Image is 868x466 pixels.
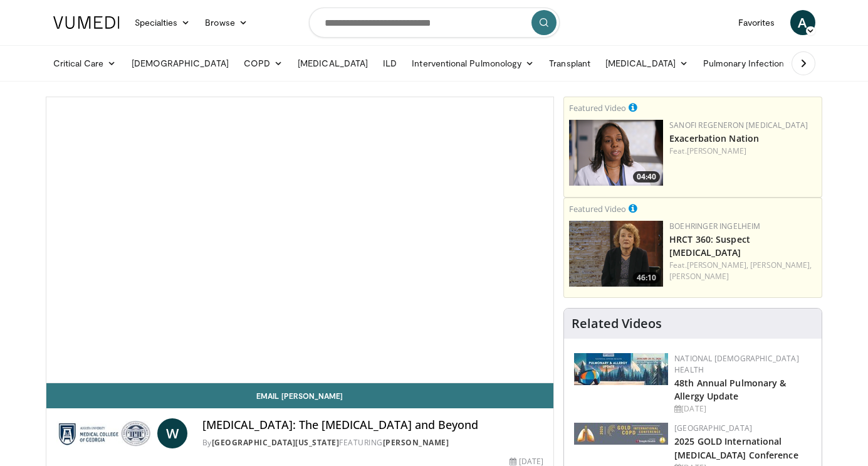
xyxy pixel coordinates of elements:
[598,51,696,76] a: [MEDICAL_DATA]
[633,272,660,283] span: 46:10
[569,120,663,186] a: 04:40
[696,51,804,76] a: Pulmonary Infection
[541,51,598,76] a: Transplant
[674,377,786,402] a: 48th Annual Pulmonary & Allergy Update
[56,418,152,448] img: Medical College of Georgia - Augusta University
[674,423,752,433] a: [GEOGRAPHIC_DATA]
[46,97,554,383] video-js: Video Player
[574,423,668,445] img: 29f03053-4637-48fc-b8d3-cde88653f0ec.jpeg.150x105_q85_autocrop_double_scale_upscale_version-0.2.jpg
[197,10,255,35] a: Browse
[157,418,187,448] a: W
[674,435,798,460] a: 2025 GOLD International [MEDICAL_DATA] Conference
[669,233,750,258] a: HRCT 360: Suspect [MEDICAL_DATA]
[202,418,543,432] h4: [MEDICAL_DATA]: The [MEDICAL_DATA] and Beyond
[236,51,290,76] a: COPD
[674,403,812,415] div: [DATE]
[687,146,746,156] a: [PERSON_NAME]
[569,221,663,287] a: 46:10
[46,383,554,408] a: Email [PERSON_NAME]
[124,51,236,76] a: [DEMOGRAPHIC_DATA]
[569,203,626,214] small: Featured Video
[375,51,404,76] a: ILD
[790,10,815,35] a: A
[569,102,626,114] small: Featured Video
[669,221,760,231] a: Boehringer Ingelheim
[731,10,783,35] a: Favorites
[290,51,375,76] a: [MEDICAL_DATA]
[127,10,198,35] a: Specialties
[569,120,663,186] img: f92dcc08-e7a7-4add-ad35-5d3cf068263e.png.150x105_q85_crop-smart_upscale.png
[46,51,124,76] a: Critical Care
[669,120,808,130] a: Sanofi Regeneron [MEDICAL_DATA]
[750,260,812,270] a: [PERSON_NAME],
[572,316,662,331] h4: Related Videos
[669,146,817,157] div: Feat.
[633,171,660,183] span: 04:40
[569,221,663,287] img: 8340d56b-4f12-40ce-8f6a-f3da72802623.png.150x105_q85_crop-smart_upscale.png
[574,353,668,385] img: b90f5d12-84c1-472e-b843-5cad6c7ef911.jpg.150x105_q85_autocrop_double_scale_upscale_version-0.2.jpg
[404,51,541,76] a: Interventional Pulmonology
[383,437,449,448] a: [PERSON_NAME]
[202,437,543,448] div: By FEATURING
[687,260,748,270] a: [PERSON_NAME],
[212,437,340,448] a: [GEOGRAPHIC_DATA][US_STATE]
[669,271,729,282] a: [PERSON_NAME]
[309,8,560,38] input: Search topics, interventions
[674,353,799,375] a: National [DEMOGRAPHIC_DATA] Health
[53,16,120,29] img: VuMedi Logo
[669,132,759,144] a: Exacerbation Nation
[669,260,817,282] div: Feat.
